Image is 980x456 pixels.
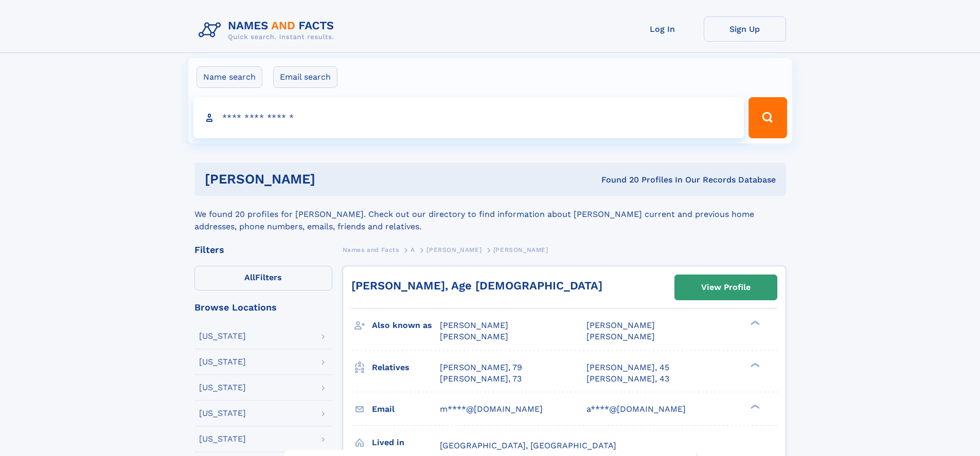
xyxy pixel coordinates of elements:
[372,359,440,376] h3: Relatives
[440,441,616,450] span: [GEOGRAPHIC_DATA], [GEOGRAPHIC_DATA]
[194,303,332,312] div: Browse Locations
[411,243,415,256] a: A
[440,332,508,341] span: [PERSON_NAME]
[621,16,704,42] a: Log In
[704,16,786,42] a: Sign Up
[440,362,522,373] a: [PERSON_NAME], 79
[194,16,343,44] img: Logo Names and Facts
[675,275,777,300] a: View Profile
[372,434,440,451] h3: Lived in
[199,358,246,366] div: [US_STATE]
[426,246,482,253] span: [PERSON_NAME]
[343,243,399,256] a: Names and Facts
[372,317,440,334] h3: Also known as
[748,403,760,410] div: ❯
[411,246,415,253] span: A
[426,243,482,256] a: [PERSON_NAME]
[586,373,669,385] a: [PERSON_NAME], 43
[586,320,655,330] span: [PERSON_NAME]
[199,435,246,443] div: [US_STATE]
[372,400,440,418] h3: Email
[193,97,744,138] input: search input
[197,66,262,88] label: Name search
[701,276,751,299] div: View Profile
[458,174,776,186] div: Found 20 Profiles In Our Records Database
[748,361,760,368] div: ❯
[244,272,255,282] span: All
[194,245,332,254] div: Filters
[194,266,332,290] label: Filters
[205,173,458,186] h1: [PERSON_NAME]
[273,66,337,88] label: Email search
[586,362,669,373] a: [PERSON_NAME], 45
[199,332,246,340] div: [US_STATE]
[199,384,246,392] div: [US_STATE]
[748,320,760,326] div: ❯
[194,196,786,233] div: We found 20 profiles for [PERSON_NAME]. Check out our directory to find information about [PERSON...
[440,373,522,385] a: [PERSON_NAME], 73
[749,97,787,138] button: Search Button
[586,332,655,341] span: [PERSON_NAME]
[440,320,508,330] span: [PERSON_NAME]
[199,409,246,417] div: [US_STATE]
[493,246,548,253] span: [PERSON_NAME]
[351,279,602,292] a: [PERSON_NAME], Age [DEMOGRAPHIC_DATA]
